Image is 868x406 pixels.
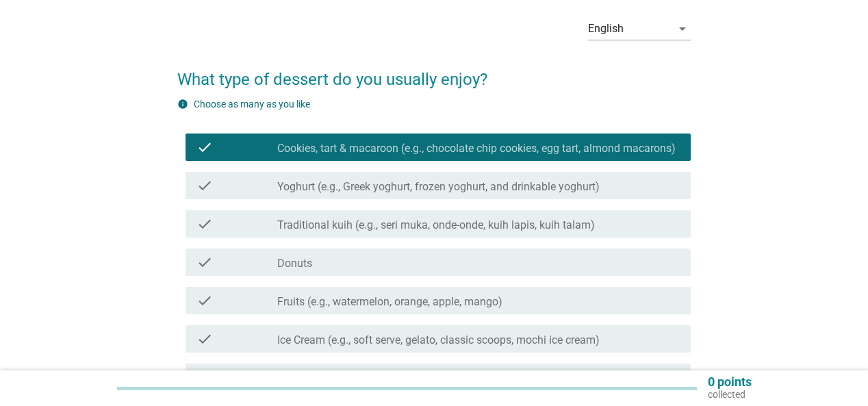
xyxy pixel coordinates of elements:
label: Yoghurt (e.g., Greek yoghurt, frozen yoghurt, and drinkable yoghurt) [277,180,600,194]
label: Traditional kuih (e.g., seri muka, onde-onde, kuih lapis, kuih talam) [277,218,595,232]
i: check [196,139,213,155]
p: 0 points [708,376,752,388]
i: check [196,216,213,232]
label: Choose as many as you like [194,99,310,110]
i: check [196,331,213,347]
i: check [196,254,213,270]
i: check [196,177,213,194]
i: check [196,369,213,385]
i: check [196,292,213,309]
div: English [588,23,624,35]
h2: What type of dessert do you usually enjoy? [177,53,690,92]
i: info [177,99,188,110]
label: Fruits (e.g., watermelon, orange, apple, mango) [277,295,502,309]
label: Ice Cream (e.g., soft serve, gelato, classic scoops, mochi ice cream) [277,333,600,347]
label: Donuts [277,257,312,270]
label: Cookies, tart & macaroon (e.g., chocolate chip cookies, egg tart, almond macarons) [277,142,676,155]
i: arrow_drop_down [674,21,691,37]
p: collected [708,388,752,401]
